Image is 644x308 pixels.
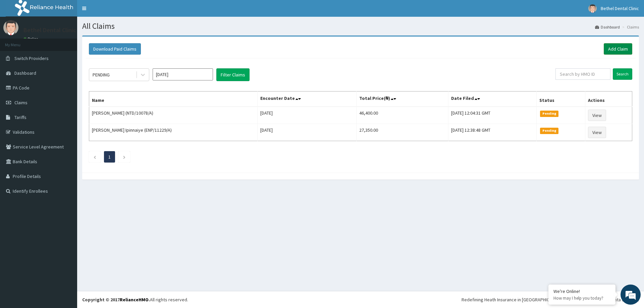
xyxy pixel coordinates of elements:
strong: Copyright © 2017 . [82,297,150,303]
img: User Image [588,4,597,13]
a: RelianceHMO [120,297,149,303]
span: Pending [540,128,558,134]
button: Filter Claims [216,68,250,81]
a: Page 1 is your current page [108,154,111,160]
th: Encounter Date [257,91,356,107]
input: Search by HMO ID [555,68,610,80]
td: [DATE] [257,124,356,141]
div: PENDING [93,71,110,78]
td: [PERSON_NAME] (NTD/10078/A) [89,107,258,124]
input: Select Month and Year [153,68,213,80]
span: Tariffs [14,114,26,120]
th: Total Price(₦) [357,91,448,107]
div: We're Online! [553,288,610,294]
button: Download Paid Claims [89,43,141,55]
td: 27,350.00 [357,124,448,141]
a: Online [23,37,40,41]
a: Next page [123,154,126,160]
span: Bethel Dental Clinic [601,5,639,11]
th: Name [89,91,258,107]
input: Search [613,68,632,80]
th: Status [537,91,585,107]
span: Pending [540,111,558,117]
td: 46,400.00 [357,107,448,124]
h1: All Claims [82,22,639,30]
footer: All rights reserved. [77,291,644,308]
a: Previous page [93,154,96,160]
td: [DATE] 12:04:31 GMT [448,107,537,124]
td: [PERSON_NAME] Ipinnaiye (ENP/11229/A) [89,124,258,141]
div: Redefining Heath Insurance in [GEOGRAPHIC_DATA] using Telemedicine and Data Science! [462,296,639,303]
th: Date Filed [448,91,537,107]
span: Dashboard [14,70,36,76]
a: View [588,110,606,121]
img: User Image [3,20,18,35]
li: Claims [621,24,639,30]
span: Claims [14,100,28,106]
p: How may I help you today? [553,295,610,301]
th: Actions [585,91,632,107]
p: Bethel Dental Clinic [23,27,76,33]
a: Add Claim [604,43,632,55]
a: View [588,127,606,138]
a: Dashboard [595,24,620,30]
span: Switch Providers [14,55,49,61]
td: [DATE] 12:38:48 GMT [448,124,537,141]
td: [DATE] [257,107,356,124]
